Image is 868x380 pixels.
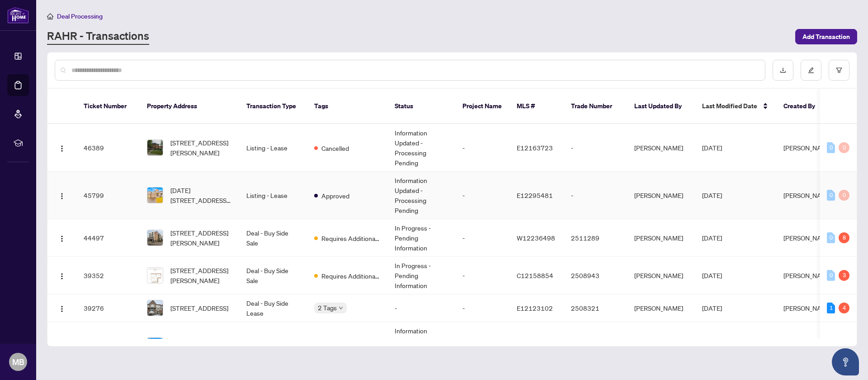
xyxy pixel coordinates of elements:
td: - [455,322,509,370]
td: 46389 [76,124,140,172]
div: 8 [839,232,849,243]
td: 45799 [76,172,140,219]
button: Open asap [832,348,859,375]
div: 0 [827,142,835,153]
span: [PERSON_NAME] [783,191,832,199]
img: Logo [58,305,66,313]
span: E12295481 [517,191,553,199]
span: filter [836,67,842,73]
div: 0 [827,190,835,201]
span: Cancelled [321,143,349,153]
td: [PERSON_NAME] [627,219,695,257]
span: [DATE] [702,191,722,199]
img: Logo [58,273,66,280]
div: 0 [827,232,835,243]
span: 2 Tags [318,303,337,313]
td: Information Updated - Processing Pending [387,124,455,172]
img: logo [7,7,29,24]
span: [STREET_ADDRESS] [170,303,228,313]
th: Created By [776,89,830,124]
span: download [780,67,786,73]
span: [DATE][STREET_ADDRESS][DATE] [170,185,232,205]
span: MB [12,356,24,368]
button: filter [829,60,849,81]
td: Deal - Buy Side Lease [239,294,307,322]
th: Property Address [140,89,239,124]
button: Logo [55,231,69,245]
td: Durham Administrator [627,322,695,370]
td: In Progress - Pending Information [387,219,455,257]
td: 39352 [76,257,140,294]
div: 0 [839,142,849,153]
td: - [387,294,455,322]
td: [PERSON_NAME] [627,124,695,172]
span: [STREET_ADDRESS][PERSON_NAME] [170,138,232,158]
span: edit [808,67,814,73]
div: 4 [839,303,849,313]
a: RAHR - Transactions [47,29,149,45]
span: [STREET_ADDRESS][PERSON_NAME] [170,265,232,285]
td: Deal - Buy Side Sale [239,219,307,257]
img: thumbnail-img [147,300,163,316]
img: Logo [58,192,66,200]
td: 39276 [76,294,140,322]
th: MLS # [509,89,564,124]
span: [PERSON_NAME] [783,304,832,312]
button: edit [801,60,821,81]
span: W12236498 [517,234,555,242]
td: - [455,124,509,172]
span: Requires Additional Docs [321,233,380,243]
td: Information Updated - Processing Pending [387,172,455,219]
img: thumbnail-img [147,230,163,245]
th: Transaction Type [239,89,307,124]
span: [PERSON_NAME] [783,144,832,152]
th: Last Modified Date [695,89,776,124]
img: thumbnail-img [147,338,163,353]
td: Listing - Lease [239,172,307,219]
span: [PERSON_NAME] [783,234,832,242]
div: 0 [839,190,849,201]
span: E12123102 [517,304,553,312]
th: Trade Number [564,89,627,124]
div: 3 [839,270,849,281]
td: [PERSON_NAME] [627,294,695,322]
button: Logo [55,338,69,353]
td: - [455,219,509,257]
img: thumbnail-img [147,140,163,155]
span: [DATE] [702,144,722,152]
td: 44497 [76,219,140,257]
span: home [47,13,53,19]
td: - [564,172,627,219]
span: down [339,306,343,310]
td: [PERSON_NAME] [627,257,695,294]
span: [DATE] [702,234,722,242]
th: Ticket Number [76,89,140,124]
td: Information Updated - Processing Pending [387,322,455,370]
span: Last Modified Date [702,101,757,111]
span: Add Transaction [802,29,850,44]
td: Deal - Buy Side Sale [239,257,307,294]
td: - [455,172,509,219]
button: Add Transaction [795,29,857,44]
td: Listing - Lease [239,124,307,172]
td: In Progress - Pending Information [387,257,455,294]
button: download [773,60,793,81]
span: [PERSON_NAME] [783,271,832,279]
span: C12158854 [517,271,553,279]
button: Logo [55,188,69,202]
span: [DATE] [702,304,722,312]
td: - [564,322,627,370]
span: E12163723 [517,144,553,152]
span: [STREET_ADDRESS][PERSON_NAME] [170,228,232,248]
img: Logo [58,145,66,152]
td: - [455,294,509,322]
span: Deal Processing [57,12,103,20]
th: Status [387,89,455,124]
img: Logo [58,235,66,242]
button: Logo [55,140,69,155]
td: 2511289 [564,219,627,257]
td: - [455,257,509,294]
img: thumbnail-img [147,188,163,203]
th: Project Name [455,89,509,124]
button: Logo [55,268,69,283]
